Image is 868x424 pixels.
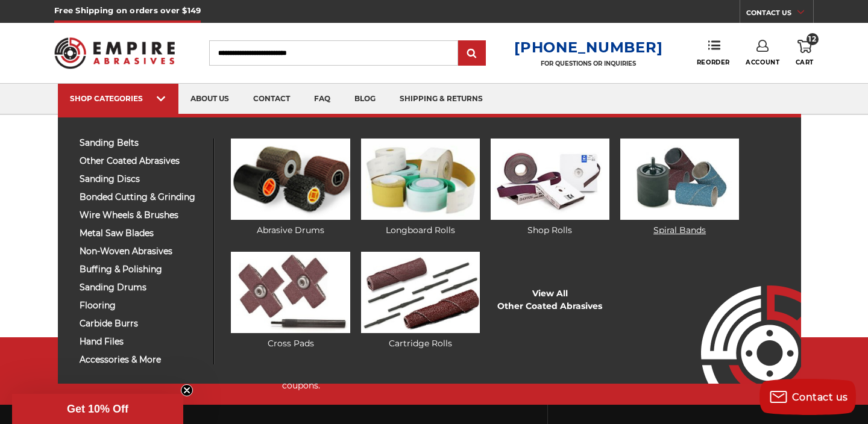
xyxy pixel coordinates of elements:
[746,58,779,66] span: Account
[746,6,813,23] a: CONTACT US
[80,283,204,292] span: sanding drums
[697,40,730,66] a: Reorder
[491,139,609,220] img: Shop Rolls
[342,84,388,114] a: blog
[796,40,814,66] a: 12 Cart
[361,252,480,350] a: Cartridge Rolls
[361,139,480,220] img: Longboard Rolls
[12,394,183,424] div: Get 10% OffClose teaser
[620,139,739,237] a: Spiral Bands
[80,193,204,202] span: bonded cutting & grinding
[807,33,819,45] span: 12
[796,58,814,66] span: Cart
[70,94,166,103] div: SHOP CATEGORIES
[514,60,662,67] p: FOR QUESTIONS OR INQUIRIES
[231,252,350,350] a: Cross Pads
[178,84,241,114] a: about us
[620,139,739,220] img: Spiral Bands
[460,42,484,66] input: Submit
[181,384,193,396] button: Close teaser
[497,287,602,313] a: View AllOther Coated Abrasives
[361,252,480,333] img: Cartridge Rolls
[697,58,730,66] span: Reorder
[80,139,204,148] span: sanding belts
[514,39,662,56] a: [PHONE_NUMBER]
[231,139,350,237] a: Abrasive Drums
[80,265,204,274] span: buffing & polishing
[80,355,204,364] span: accessories & more
[388,84,495,114] a: shipping & returns
[679,250,801,384] img: Empire Abrasives Logo Image
[80,301,204,310] span: flooring
[80,211,204,220] span: wire wheels & brushes
[361,139,480,237] a: Longboard Rolls
[67,403,128,415] span: Get 10% Off
[491,139,609,237] a: Shop Rolls
[80,319,204,328] span: carbide burrs
[302,84,342,114] a: faq
[80,337,204,346] span: hand files
[80,247,204,256] span: non-woven abrasives
[231,139,350,220] img: Abrasive Drums
[80,229,204,238] span: metal saw blades
[241,84,302,114] a: contact
[54,30,175,76] img: Empire Abrasives
[759,379,856,415] button: Contact us
[80,157,204,166] span: other coated abrasives
[80,175,204,184] span: sanding discs
[231,252,350,333] img: Cross Pads
[792,391,848,403] span: Contact us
